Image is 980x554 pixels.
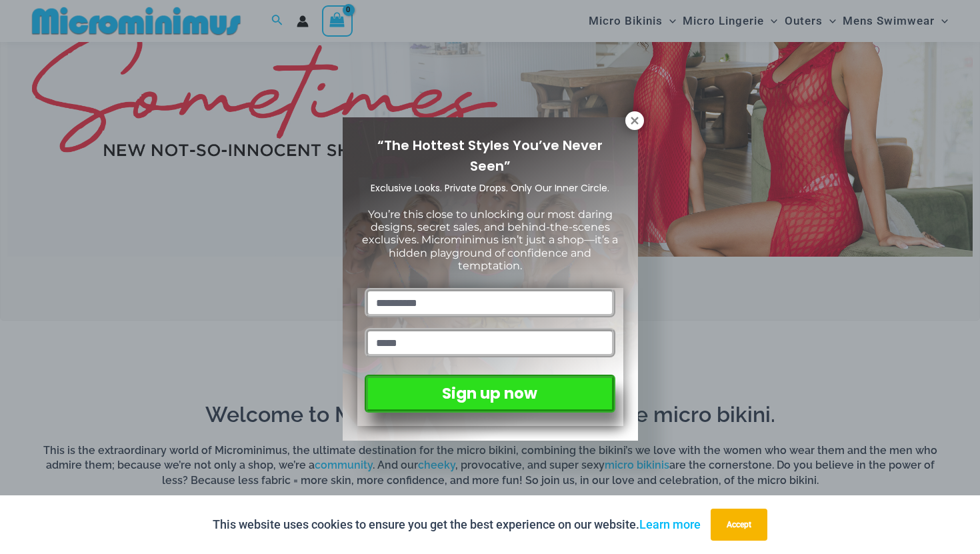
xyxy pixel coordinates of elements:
[362,208,618,272] span: You’re this close to unlocking our most daring designs, secret sales, and behind-the-scenes exclu...
[711,509,767,541] button: Accept
[371,181,609,195] span: Exclusive Looks. Private Drops. Only Our Inner Circle.
[625,111,644,130] button: Close
[639,517,701,531] a: Learn more
[365,375,615,413] button: Sign up now
[377,136,603,175] span: “The Hottest Styles You’ve Never Seen”
[213,515,701,535] p: This website uses cookies to ensure you get the best experience on our website.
